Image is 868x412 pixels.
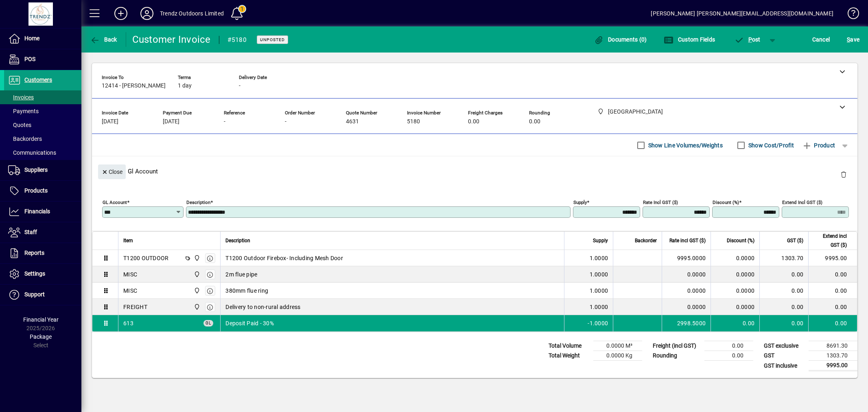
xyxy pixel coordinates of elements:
[4,202,81,222] a: Financials
[809,341,857,351] td: 8691.30
[225,270,257,278] span: 2m flue pipe
[669,236,706,245] span: Rate incl GST ($)
[4,243,81,263] a: Reports
[123,270,137,278] div: MISC
[4,49,81,70] a: POS
[239,83,241,89] span: -
[8,122,31,128] span: Quotes
[98,164,126,179] button: Close
[647,141,723,149] label: Show Line Volumes/Weights
[468,118,479,125] span: 0.00
[8,149,56,156] span: Communications
[4,90,81,104] a: Invoices
[711,266,759,283] td: 0.0000
[4,104,81,118] a: Payments
[760,341,809,351] td: GST exclusive
[4,132,81,146] a: Backorders
[92,156,857,186] div: Gl Account
[651,7,833,20] div: [PERSON_NAME] [PERSON_NAME][EMAIL_ADDRESS][DOMAIN_NAME]
[808,283,857,299] td: 0.00
[24,250,44,256] span: Reports
[730,32,765,47] button: Post
[4,181,81,201] a: Products
[847,36,850,43] span: S
[760,361,809,371] td: GST inclusive
[192,286,201,295] span: New Plymouth
[24,229,37,235] span: Staff
[123,303,147,311] div: FREIGHT
[24,208,50,215] span: Financials
[590,303,608,311] span: 1.0000
[635,236,657,245] span: Backorder
[227,33,247,46] div: #5180
[4,146,81,160] a: Communications
[593,341,642,351] td: 0.0000 M³
[81,32,126,47] app-page-header-button: Back
[734,36,761,43] span: ost
[704,351,753,361] td: 0.00
[747,141,794,149] label: Show Cost/Profit
[123,287,137,295] div: MISC
[759,299,808,315] td: 0.00
[798,138,839,153] button: Product
[787,236,803,245] span: GST ($)
[643,199,678,205] mat-label: Rate incl GST ($)
[808,299,857,315] td: 0.00
[667,254,706,262] div: 9995.0000
[24,167,48,173] span: Suppliers
[810,32,832,47] button: Cancel
[667,319,706,327] div: 2998.5000
[260,37,285,42] span: Unposted
[108,6,134,21] button: Add
[225,236,250,245] span: Description
[809,351,857,361] td: 1303.70
[186,199,210,205] mat-label: Description
[834,164,853,184] button: Delete
[4,222,81,243] a: Staff
[24,56,35,62] span: POS
[782,199,822,205] mat-label: Extend incl GST ($)
[4,264,81,284] a: Settings
[667,287,706,295] div: 0.0000
[802,139,835,152] span: Product
[847,33,859,46] span: ave
[842,2,858,28] a: Knowledge Base
[160,7,224,20] div: Trendz Outdoors Limited
[101,165,122,179] span: Close
[4,285,81,305] a: Support
[760,351,809,361] td: GST
[88,32,119,47] button: Back
[590,254,608,262] span: 1.0000
[102,83,166,89] span: 12414 - [PERSON_NAME]
[8,94,34,101] span: Invoices
[134,6,160,21] button: Profile
[812,33,830,46] span: Cancel
[192,302,201,311] span: New Plymouth
[285,118,286,125] span: -
[711,299,759,315] td: 0.0000
[834,171,853,178] app-page-header-button: Delete
[529,118,540,125] span: 0.00
[24,187,48,194] span: Products
[711,315,759,331] td: 0.00
[711,283,759,299] td: 0.0000
[24,270,45,277] span: Settings
[178,83,192,89] span: 1 day
[808,250,857,266] td: 9995.00
[544,351,593,361] td: Total Weight
[759,266,808,283] td: 0.00
[225,319,274,327] span: Deposit Paid - 30%
[649,351,704,361] td: Rounding
[590,270,608,278] span: 1.0000
[544,341,593,351] td: Total Volume
[808,266,857,283] td: 0.00
[225,303,300,311] span: Delivery to non-rural address
[809,361,857,371] td: 9995.00
[4,160,81,180] a: Suppliers
[24,291,45,298] span: Support
[90,36,117,43] span: Back
[662,32,717,47] button: Custom Fields
[24,35,39,42] span: Home
[132,33,211,46] div: Customer Invoice
[346,118,359,125] span: 4631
